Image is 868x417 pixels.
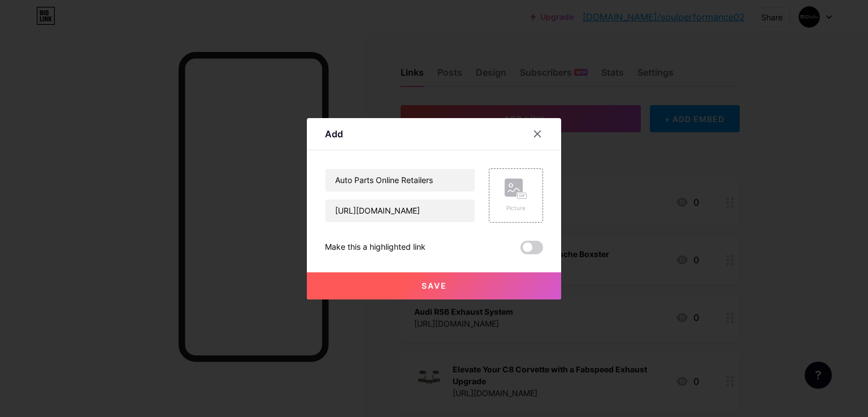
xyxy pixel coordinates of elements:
[325,241,426,254] div: Make this a highlighted link
[422,281,447,290] span: Save
[307,272,561,299] button: Save
[505,204,527,212] div: Picture
[325,199,475,222] input: URL
[325,169,475,192] input: Title
[325,127,343,141] div: Add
